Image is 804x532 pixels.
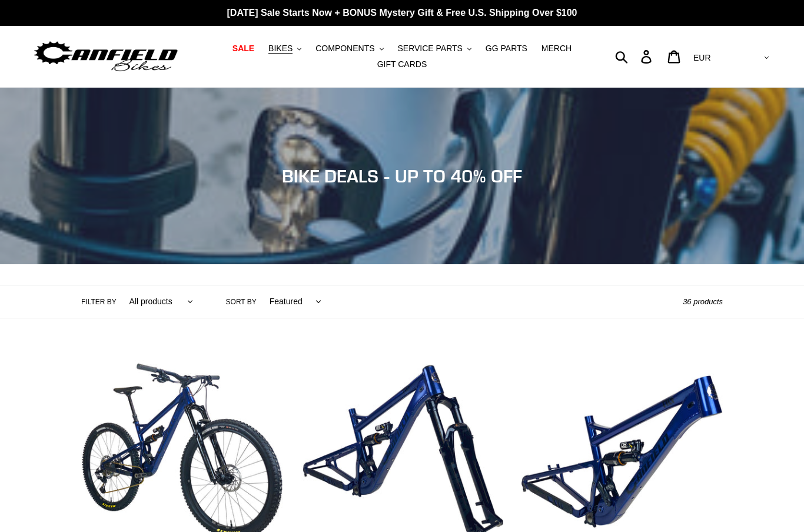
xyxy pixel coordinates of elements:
span: GIFT CARDS [377,59,427,69]
a: GIFT CARDS [371,56,433,72]
button: SERVICE PARTS [391,41,477,56]
span: MERCH [541,44,572,54]
label: Sort by [226,297,257,307]
a: SALE [227,41,260,56]
span: GG PARTS [486,44,527,54]
span: SALE [232,44,254,54]
a: GG PARTS [480,41,533,56]
span: BIKES [268,44,293,54]
span: SERVICE PARTS [397,44,462,54]
label: Filter by [81,297,117,307]
span: COMPONENTS [315,44,374,54]
button: BIKES [263,41,307,56]
img: Canfield Bikes [32,38,180,75]
button: COMPONENTS [310,41,389,56]
span: 36 products [683,297,723,306]
span: BIKE DEALS - UP TO 40% OFF [282,165,522,187]
a: MERCH [536,41,577,56]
